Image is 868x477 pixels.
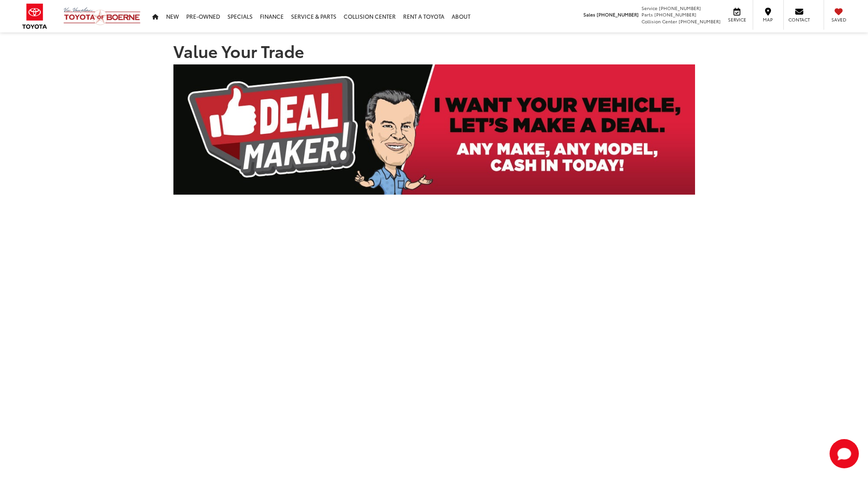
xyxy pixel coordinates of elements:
img: DealMaker [173,64,695,195]
h1: Value Your Trade [173,42,695,60]
span: Contact [788,16,810,23]
span: Collision Center [642,18,677,25]
span: Map [758,16,778,23]
span: Service [727,16,747,23]
svg: Start Chat [830,439,859,468]
span: Saved [829,16,849,23]
span: Parts [642,11,653,18]
span: [PHONE_NUMBER] [597,11,639,18]
span: Sales [583,11,595,18]
span: Service [642,5,658,11]
button: Toggle Chat Window [830,439,859,468]
span: [PHONE_NUMBER] [679,18,721,25]
img: Vic Vaughan Toyota of Boerne [63,7,141,26]
span: [PHONE_NUMBER] [654,11,696,18]
span: [PHONE_NUMBER] [659,5,701,11]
